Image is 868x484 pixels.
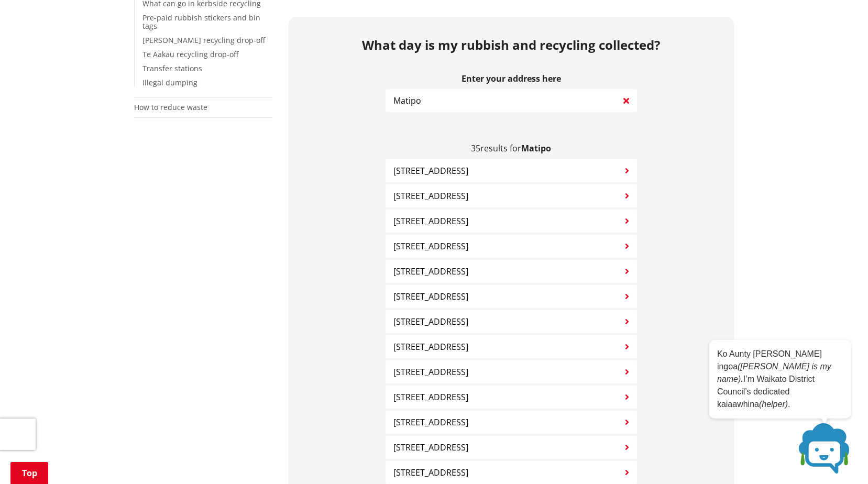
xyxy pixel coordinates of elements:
input: e.g. Duke Street NGARUAWAHIA [386,89,637,112]
button: [STREET_ADDRESS] [386,360,637,383]
button: [STREET_ADDRESS] [386,210,637,233]
h2: What day is my rubbish and recycling collected? [296,38,727,53]
a: Illegal dumping [142,78,197,87]
span: [STREET_ADDRESS] [393,190,468,202]
a: Te Aakau recycling drop-off [142,49,238,59]
label: Enter your address here [386,74,637,84]
button: [STREET_ADDRESS] [386,461,637,484]
span: [STREET_ADDRESS] [393,164,468,177]
a: Transfer stations [142,63,202,73]
span: [STREET_ADDRESS] [393,391,468,403]
a: Top [10,462,48,484]
p: Ko Aunty [PERSON_NAME] ingoa I’m Waikato District Council’s dedicated kaiaawhina . [717,348,843,411]
button: [STREET_ADDRESS] [386,411,637,434]
button: [STREET_ADDRESS] [386,386,637,409]
span: [STREET_ADDRESS] [393,416,468,428]
span: [STREET_ADDRESS] [393,315,468,328]
b: Matipo [521,142,551,154]
span: [STREET_ADDRESS] [393,240,468,252]
span: [STREET_ADDRESS] [393,340,468,353]
span: 35 [471,142,480,154]
button: [STREET_ADDRESS] [386,235,637,258]
span: [STREET_ADDRESS] [393,215,468,227]
a: [PERSON_NAME] recycling drop-off [142,35,265,45]
a: Pre-paid rubbish stickers and bin tags [142,13,260,31]
p: results for [386,144,637,153]
button: [STREET_ADDRESS] [386,310,637,333]
button: [STREET_ADDRESS] [386,159,637,182]
button: [STREET_ADDRESS] [386,436,637,459]
button: [STREET_ADDRESS] [386,335,637,358]
button: [STREET_ADDRESS] [386,260,637,283]
span: [STREET_ADDRESS] [393,366,468,378]
a: How to reduce waste [134,102,207,112]
em: ([PERSON_NAME] is my name). [717,362,831,383]
button: [STREET_ADDRESS] [386,285,637,308]
em: (helper) [759,400,788,409]
span: [STREET_ADDRESS] [393,290,468,303]
span: [STREET_ADDRESS] [393,441,468,454]
span: [STREET_ADDRESS] [393,466,468,479]
button: [STREET_ADDRESS] [386,184,637,207]
span: [STREET_ADDRESS] [393,265,468,278]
